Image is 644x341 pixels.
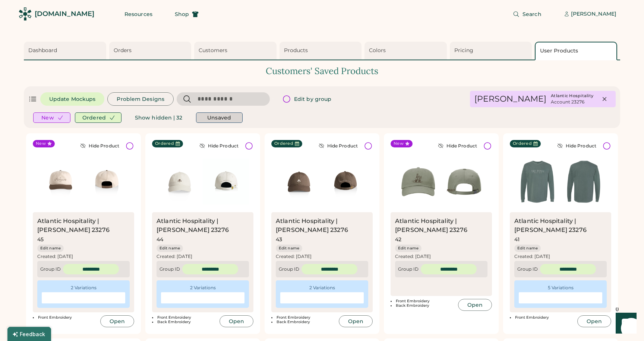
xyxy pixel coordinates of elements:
div: [PERSON_NAME] [474,94,546,104]
img: generate-image [395,159,441,205]
div: 43 [276,236,313,243]
img: yH5BAEAAAAALAAAAAABAAEAAAIBRAA7 [551,294,559,302]
button: Search [504,7,550,22]
img: generate-image [157,159,203,205]
div: [PERSON_NAME] [571,10,616,18]
div: 44 [157,236,194,243]
button: Hide Product [432,140,483,152]
div: 5 Variations [548,285,574,291]
span: Search [523,12,542,17]
div: [DOMAIN_NAME] [35,9,94,19]
button: Last Order Date: [295,141,299,146]
button: Show hidden | 32 [126,112,192,124]
img: generate-image [322,159,368,205]
img: generate-image [514,159,561,205]
div: New [394,141,404,147]
div: 41 [514,236,552,243]
button: Last Order Date: [176,141,180,146]
button: Edit name [514,245,541,252]
button: New [33,112,70,123]
div: Customers' Saved Products [24,65,620,77]
button: Open [220,315,253,327]
div: Dashboard [28,47,104,54]
div: Created: [DATE] [37,254,130,259]
img: yH5BAEAAAAALAAAAAABAAEAAAIBRAA7 [204,294,212,302]
div: Colors [369,47,445,54]
div: Customers [199,47,274,54]
div: Atlantic Hospitality [551,93,593,99]
button: Open [577,315,611,327]
div: Ordered [155,141,174,147]
div: Created: [DATE] [157,254,249,259]
div: Group ID [160,266,180,272]
li: Back Embroidery [152,320,217,324]
button: Edit name [37,245,64,252]
button: Resources [116,7,161,22]
button: Hide Product [74,140,125,152]
div: Group ID [398,266,419,272]
button: Edit name [395,245,422,252]
li: Front Embroidery [271,315,337,320]
div: 45 [37,236,75,243]
div: Show list view [28,95,37,103]
button: Last Order Date: [533,141,538,146]
li: Front Embroidery [152,315,217,320]
button: Open [100,315,134,327]
img: yH5BAEAAAAALAAAAAABAAEAAAIBRAA7 [573,294,581,302]
div: Group ID [40,266,61,272]
div: Atlantic Hospitality | [PERSON_NAME] 23276 [395,217,487,235]
button: Edit name [276,245,302,252]
button: Hide Product [313,140,364,152]
li: Back Embroidery [391,303,456,308]
div: Atlantic Hospitality | [PERSON_NAME] 23276 [37,217,130,235]
img: Rendered Logo - Screens [19,7,32,20]
div: 42 [395,236,432,243]
div: User Products [540,47,614,55]
div: Orders [114,47,189,54]
div: Atlantic Hospitality | [PERSON_NAME] 23276 [276,217,368,235]
button: Hide Product [193,140,244,152]
span: Shop [175,12,189,17]
span: Edit by group [294,96,331,102]
img: yH5BAEAAAAALAAAAAABAAEAAAIBRAA7 [193,294,201,302]
div: Group ID [279,266,299,272]
img: generate-image [561,159,607,205]
button: Ordered [75,112,121,123]
button: Hide Product [551,140,602,152]
img: generate-image [276,159,322,205]
li: Front Embroidery [33,315,98,320]
img: yH5BAEAAAAALAAAAAABAAEAAAIBRAA7 [562,294,570,302]
img: generate-image [83,159,130,205]
div: 2 Variations [309,285,335,291]
button: Shop [166,7,208,22]
div: New [36,141,46,147]
img: yH5BAEAAAAALAAAAAABAAEAAAIBRAA7 [323,294,332,302]
div: Ordered [274,141,293,147]
img: generate-image [37,159,83,205]
li: Front Embroidery [510,315,575,320]
button: Unsaved [196,112,243,123]
button: Open [458,299,492,311]
div: Created: [DATE] [514,254,607,259]
div: Group ID [517,266,538,272]
img: yH5BAEAAAAALAAAAAABAAEAAAIBRAA7 [312,294,321,302]
img: yH5BAEAAAAALAAAAAABAAEAAAIBRAA7 [85,294,93,302]
button: Update Mockups [40,92,104,106]
div: Pricing [454,47,530,54]
div: Account 23276 [551,99,588,105]
button: Edit name [157,245,183,252]
button: Problem Designs [107,92,174,106]
li: Front Embroidery [391,299,456,303]
img: generate-image [441,159,487,205]
div: Created: [DATE] [276,254,368,259]
div: Created: [DATE] [395,254,487,259]
img: yH5BAEAAAAALAAAAAABAAEAAAIBRAA7 [540,294,548,302]
li: Back Embroidery [271,320,337,324]
div: Atlantic Hospitality | [PERSON_NAME] 23276 [514,217,607,235]
button: Edit by group [276,92,340,106]
iframe: Front Chat [609,307,641,340]
div: Ordered [513,141,532,147]
img: yH5BAEAAAAALAAAAAABAAEAAAIBRAA7 [74,294,82,302]
div: 2 Variations [71,285,97,291]
button: Open [339,315,373,327]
